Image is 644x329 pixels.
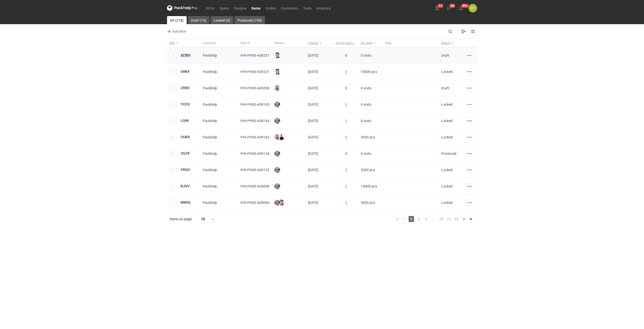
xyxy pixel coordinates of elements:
div: Draft [441,53,449,58]
span: 0 units [361,117,371,125]
div: [DATE] [306,64,334,80]
span: PHI-PH00-A09165 [240,102,269,106]
button: Created [306,39,334,47]
span: 2 [416,216,422,222]
a: All (218) [167,16,187,24]
a: Specs [217,5,231,11]
span: 22 [454,216,459,222]
div: 0 units [359,145,383,162]
span: Packhelp [203,152,217,156]
span: Packhelp [203,86,217,90]
span: Packhelp [203,168,217,172]
img: Michał Palasek [274,183,280,189]
span: 0 [345,53,347,57]
a: Designs [231,5,249,11]
button: Actions [466,85,472,91]
span: PHI-PH00-A09132 [240,168,269,172]
strong: MWOL [181,200,191,204]
a: Tools [301,5,314,11]
div: 5000 pcs [359,195,383,211]
div: 5000 pcs [359,162,383,178]
div: Locked [441,200,453,205]
div: [DATE] [306,96,334,113]
span: Customer [203,41,216,45]
a: Orders [263,5,278,11]
a: 1 [345,184,347,188]
div: 0 units [359,47,383,64]
button: Actions [466,101,472,107]
img: Klaudia Wiśniewska [274,134,280,140]
span: Item [169,41,175,45]
span: PHI-PH00-A09163 [240,135,269,139]
div: [DATE] [306,162,334,178]
span: 0 units [361,84,371,92]
a: 1 [345,135,347,139]
a: AYWH [181,53,190,57]
div: Locked [441,102,453,107]
a: Analytics [314,5,333,11]
button: Actions [466,183,472,189]
svg: Packhelp Pro [167,5,197,11]
span: Packhelp [203,70,217,74]
div: 15000 pcs [359,178,383,195]
img: Michał Palasek [274,167,280,173]
div: Locked [441,118,453,123]
span: 0 units [361,51,371,59]
button: Actions [466,167,472,173]
span: Packhelp [203,53,217,57]
div: Locked [441,167,453,172]
span: 0 units [361,100,371,108]
span: 20 [439,216,444,222]
button: ŁP [469,4,477,12]
div: 0 units [359,80,383,96]
span: Items on page [170,216,192,222]
img: Maciej Sikora [274,69,280,75]
strong: RJGV [181,184,190,188]
img: Michał Palasek [274,118,280,124]
img: Klaudia Wiśniewska [274,85,280,91]
strong: VSZR [181,151,190,155]
span: 15000 pcs [361,182,377,190]
div: Produced [441,151,456,156]
div: 0 units [359,113,383,129]
button: On order [359,39,383,47]
div: [DATE] [306,178,334,195]
span: Created [308,41,318,45]
a: RFQs [204,5,217,11]
div: [DATE] [306,145,334,162]
a: ZRBS [181,86,190,90]
button: Actions [466,118,472,124]
img: Maciej Sikora [274,52,280,58]
span: 5000 pcs [361,166,375,174]
strong: GMUI [181,69,189,74]
span: 10000 pcs [361,68,377,76]
span: PHI-PH00-A09134 [240,152,269,156]
span: 0 units [361,150,371,158]
span: 3 [424,216,429,222]
span: Status [441,41,450,45]
a: Items [249,5,263,11]
a: LQIN [181,119,189,123]
div: Łukasz Postawa [469,4,477,12]
div: [DATE] [306,80,334,96]
span: Packhelp [203,184,217,188]
div: [DATE] [306,195,334,211]
div: 0 units [359,96,383,113]
a: Customers [278,5,301,11]
img: Michał Palasek [274,151,280,157]
a: YCCU [181,102,190,106]
img: Michał Palasek [274,200,280,206]
a: Locked (9) [211,16,233,24]
strong: OUBX [181,135,190,139]
span: 3000 pcs [361,133,375,141]
span: PHI-PH00-A09164 [240,119,269,123]
a: Produced (199) [234,16,265,24]
a: YRGS [181,168,190,172]
span: Owners [274,41,284,45]
span: PHI-PH00-A09096 [240,201,269,205]
button: 99+ [457,4,465,12]
span: 0 [345,86,347,90]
